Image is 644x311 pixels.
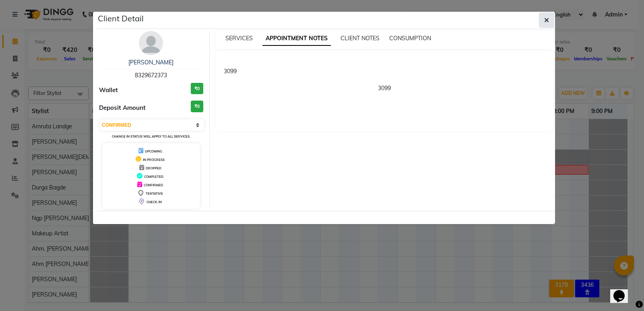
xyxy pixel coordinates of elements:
span: SERVICES [225,35,253,42]
small: Change in status will apply to all services. [112,134,190,138]
span: CONSUMPTION [389,35,431,42]
iframe: chat widget [610,279,636,303]
span: UPCOMING [145,149,162,153]
span: DROPPED [146,166,161,170]
span: Deposit Amount [99,103,146,113]
p: 3099 [224,76,545,93]
h3: ₹0 [191,101,203,112]
div: 3099 [224,59,545,76]
span: 8329672373 [135,72,167,79]
span: COMPLETED [144,175,163,179]
span: TENTATIVE [146,192,163,196]
h3: ₹0 [191,83,203,95]
a: [PERSON_NAME] [128,59,173,66]
span: APPOINTMENT NOTES [262,31,331,46]
span: Wallet [99,86,118,95]
span: CHECK-IN [147,200,162,204]
span: CONFIRMED [144,183,163,187]
h5: Client Detail [98,12,144,25]
span: IN PROGRESS [143,158,165,162]
span: CLIENT NOTES [341,35,380,42]
img: avatar [139,31,163,55]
